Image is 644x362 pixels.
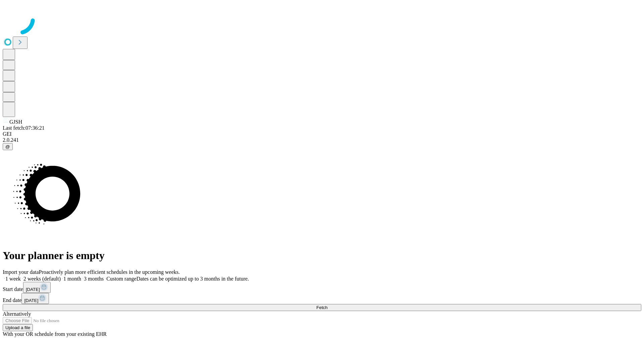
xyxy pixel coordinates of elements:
[137,276,249,282] span: Dates can be optimized up to 3 months in the future.
[63,276,81,282] span: 1 month
[26,287,40,292] span: [DATE]
[3,293,641,304] div: End date
[3,249,641,262] h1: Your planner is empty
[39,269,180,275] span: Proactively plan more efficient schedules in the upcoming weeks.
[3,137,641,143] div: 2.0.241
[3,269,39,275] span: Import your data
[21,293,49,304] button: [DATE]
[3,311,31,317] span: Alternatively
[23,282,51,293] button: [DATE]
[9,119,22,125] span: GJSH
[106,276,136,282] span: Custom range
[24,298,38,303] span: [DATE]
[3,324,33,331] button: Upload a file
[3,143,13,150] button: @
[3,331,107,337] span: With your OR schedule from your existing EHR
[5,144,10,149] span: @
[3,282,641,293] div: Start date
[84,276,104,282] span: 3 months
[5,276,21,282] span: 1 week
[3,131,641,137] div: GEI
[3,125,45,131] span: Last fetch: 07:36:21
[3,304,641,311] button: Fetch
[23,276,61,282] span: 2 weeks (default)
[316,305,327,310] span: Fetch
